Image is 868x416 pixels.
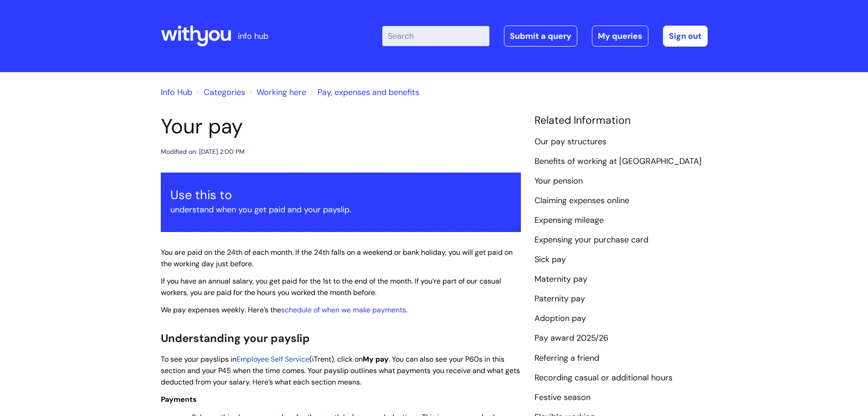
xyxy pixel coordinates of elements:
[534,114,708,127] h4: Related Information
[534,353,599,364] a: Referring a friend
[161,276,501,297] span: If you have an annual salary, you get paid for the 1st to the end of the month. If you’re part of...
[236,354,309,364] a: Employee Self Service
[363,354,389,364] span: My pay
[195,85,245,100] li: Solution home
[382,26,489,46] input: Search
[170,188,511,202] h3: Use this to
[592,26,648,47] a: My queries
[318,87,419,98] a: Pay, expenses and benefits
[257,87,306,98] a: Working here
[534,332,608,344] a: Pay award 2025/26
[309,354,363,364] span: (iTrent), click on
[534,195,629,207] a: Claiming expenses online
[161,354,520,387] span: . You can also see your P60s in this section and your P45 when the time comes. Your payslip outli...
[504,26,577,47] a: Submit a query
[161,146,245,158] div: Modified on: [DATE] 2:00 PM
[534,274,587,285] a: Maternity pay
[663,26,708,47] a: Sign out
[534,156,702,168] a: Benefits of working at [GEOGRAPHIC_DATA]
[161,87,192,98] a: Info Hub
[161,305,407,315] span: . Here’s the .
[382,26,708,47] div: | -
[308,85,419,100] li: Pay, expenses and benefits
[161,331,310,345] span: Understanding your payslip
[161,247,513,269] span: You are paid on the 24th of each month. If the 24th falls on a weekend or bank holiday, you will ...
[238,29,268,43] p: info hub
[534,293,585,305] a: Paternity pay
[170,202,511,217] p: understand when you get paid and your payslip.
[161,354,236,364] span: To see your payslips in
[161,395,197,404] span: Payments
[534,175,583,187] a: Your pension
[534,372,673,384] a: Recording casual or additional hours
[534,392,591,404] a: Festive season
[534,136,606,148] a: Our pay structures
[161,305,245,315] span: We pay expenses weekly
[204,87,245,98] a: Categories
[281,305,406,315] a: schedule of when we make payments
[534,313,586,325] a: Adoption pay
[534,234,648,246] a: Expensing your purchase card
[247,85,306,100] li: Working here
[161,114,521,139] h1: Your pay
[534,215,604,226] a: Expensing mileage
[534,254,566,266] a: Sick pay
